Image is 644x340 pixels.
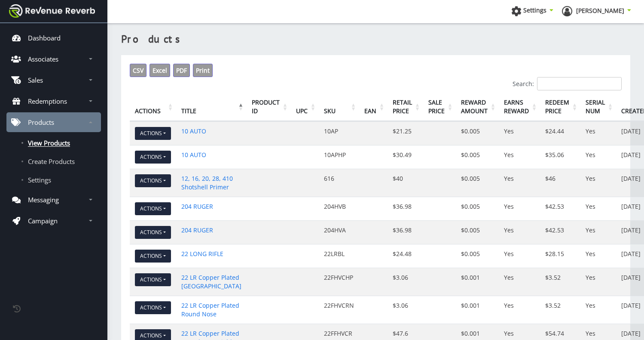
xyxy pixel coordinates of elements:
td: 22LRBL [319,244,359,268]
p: Products [28,118,54,127]
span: [PERSON_NAME] [576,6,624,15]
td: $21.25 [388,121,423,145]
button: PDF [173,64,190,77]
td: $24.48 [388,244,423,268]
a: 12, 16, 20, 28, 410 Shotshell Primer [181,174,233,191]
a: Sales [6,70,101,90]
td: $0.005 [456,121,499,145]
td: $0.005 [456,145,499,169]
td: Yes [580,220,616,244]
h3: Products [121,32,630,46]
a: View Products [6,134,101,151]
th: Earns Reward: activate to sort column ascending [499,93,540,121]
td: 10AP [319,121,359,145]
td: Yes [499,169,540,197]
td: Yes [580,244,616,268]
button: Actions [135,151,171,164]
a: Settings [6,171,101,189]
td: Yes [499,296,540,324]
p: Redemptions [28,97,67,105]
a: Products [6,112,101,132]
th: Title: activate to sort column descending [176,93,247,121]
button: Actions [135,273,171,286]
td: $0.005 [456,169,499,197]
th: Reward Amount: activate to sort column ascending [456,93,499,121]
td: Yes [580,268,616,296]
input: Search: [537,77,622,90]
th: Sale Price: activate to sort column ascending [423,93,456,121]
a: 22 LONG RIFLE [181,250,223,258]
td: 204HVA [319,220,359,244]
td: $0.005 [456,220,499,244]
td: Yes [580,121,616,145]
a: 204 RUGER [181,202,213,210]
a: 22 LR Copper Plated Round Nose [181,301,239,318]
th: EAN: activate to sort column ascending [359,93,388,121]
td: Yes [499,121,540,145]
p: Campaign [28,216,58,225]
td: $3.06 [388,268,423,296]
a: Settings [511,6,553,19]
label: Search: [513,77,622,90]
button: CSV [130,64,147,77]
td: $3.52 [540,268,580,296]
a: 10 AUTO [181,127,206,135]
span: PDF [176,66,187,74]
td: $3.06 [388,296,423,324]
th: SKU: activate to sort column ascending [319,93,359,121]
button: Actions [135,174,171,187]
span: Excel [153,66,167,74]
td: $3.52 [540,296,580,324]
td: Yes [499,220,540,244]
td: $24.44 [540,121,580,145]
td: $0.001 [456,268,499,296]
td: Yes [580,296,616,324]
a: Create Products [6,153,101,170]
td: $36.98 [388,220,423,244]
td: Yes [499,145,540,169]
td: $46 [540,169,580,197]
a: Associates [6,49,101,69]
button: Actions [135,250,171,263]
span: View Products [28,139,70,147]
td: Yes [580,197,616,220]
td: Yes [580,169,616,197]
button: Actions [135,226,171,239]
th: Serial Num: activate to sort column ascending [580,93,616,121]
a: Campaign [6,211,101,231]
td: 10APHP [319,145,359,169]
th: Redeem Price: activate to sort column ascending [540,93,580,121]
td: $35.06 [540,145,580,169]
td: $30.49 [388,145,423,169]
button: Excel [150,64,170,77]
td: 22FHVCRN [319,296,359,324]
p: Dashboard [28,34,61,42]
span: Settings [523,6,546,14]
button: Actions [135,127,171,140]
td: Yes [499,268,540,296]
img: navbar brand [9,4,95,18]
td: Yes [580,145,616,169]
p: Sales [28,76,43,84]
th: UPC: activate to sort column ascending [291,93,319,121]
span: Create Products [28,157,75,166]
p: Associates [28,55,58,63]
td: $0.001 [456,296,499,324]
td: Yes [499,197,540,220]
span: Settings [28,176,51,184]
button: Actions [135,202,171,215]
td: $42.53 [540,197,580,220]
a: 22 LR Copper Plated [GEOGRAPHIC_DATA] [181,273,241,290]
a: 10 AUTO [181,151,206,159]
th: Retail Price: activate to sort column ascending [388,93,423,121]
td: $36.98 [388,197,423,220]
a: [PERSON_NAME] [562,6,631,19]
td: $0.005 [456,197,499,220]
td: 616 [319,169,359,197]
th: Actions: activate to sort column ascending [130,93,176,121]
span: CSV [133,66,143,74]
td: Yes [499,244,540,268]
button: Print [193,64,213,77]
th: Product ID: activate to sort column ascending [247,93,291,121]
td: $42.53 [540,220,580,244]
